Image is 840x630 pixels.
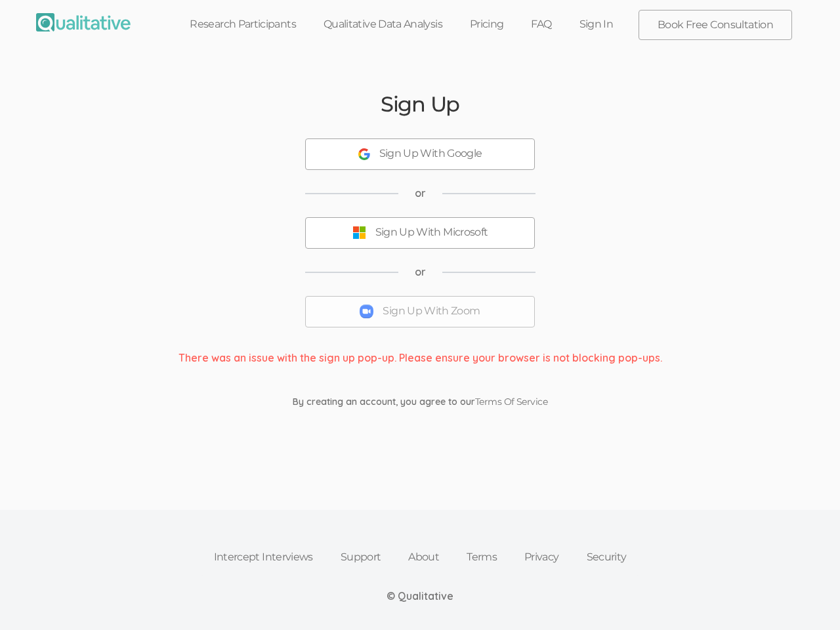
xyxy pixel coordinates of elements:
[200,543,327,572] a: Intercept Interviews
[453,543,511,572] a: Terms
[36,13,131,31] img: Qualitative
[327,543,395,572] a: Support
[475,396,547,408] a: Terms Of Service
[375,225,488,240] div: Sign Up With Microsoft
[283,395,557,408] div: By creating an account, you agree to our
[379,146,482,161] div: Sign Up With Google
[415,186,426,201] span: or
[456,10,518,39] a: Pricing
[358,148,370,160] img: Sign Up With Google
[310,10,456,39] a: Qualitative Data Analysis
[387,589,453,604] div: © Qualitative
[381,93,459,115] h2: Sign Up
[394,543,453,572] a: About
[169,350,672,366] div: There was an issue with the sign up pop-up. Please ensure your browser is not blocking pop-ups.
[639,10,791,39] a: Book Free Consultation
[352,226,366,240] img: Sign Up With Microsoft
[305,296,535,327] button: Sign Up With Zoom
[383,304,480,319] div: Sign Up With Zoom
[573,543,640,572] a: Security
[415,264,426,280] span: or
[566,10,627,39] a: Sign In
[305,138,535,170] button: Sign Up With Google
[176,10,310,39] a: Research Participants
[774,567,840,630] iframe: Chat Widget
[305,217,535,249] button: Sign Up With Microsoft
[360,304,373,318] img: Sign Up With Zoom
[511,543,573,572] a: Privacy
[517,10,565,39] a: FAQ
